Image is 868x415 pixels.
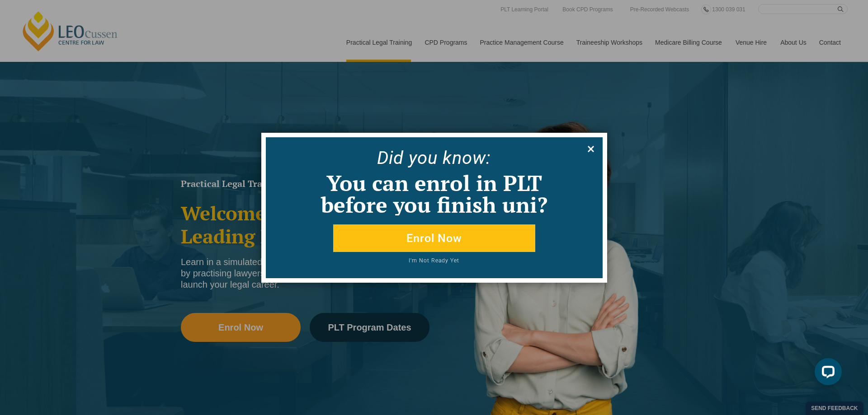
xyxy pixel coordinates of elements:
span: You can enrol in PLT before you finish uni? [321,168,547,219]
button: Enrol Now [333,224,535,252]
button: Close [584,142,598,156]
span: Did yo [377,147,428,168]
button: I'm Not Ready Yet [299,258,569,269]
iframe: LiveChat chat widget [807,354,845,392]
span: u know: [428,147,491,168]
